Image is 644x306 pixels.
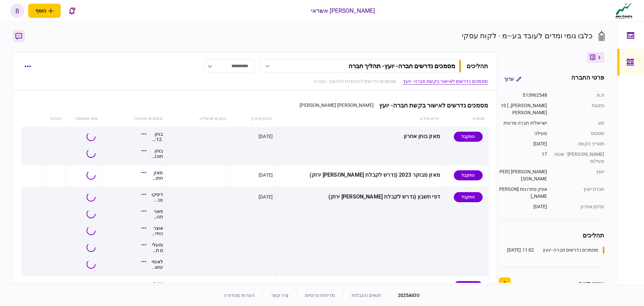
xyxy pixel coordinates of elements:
button: פתח רשימת התראות [65,4,79,18]
button: פתח תפריט להוספת לקוח [28,4,61,18]
th: סטטוס [442,111,488,127]
img: client company logo [614,2,634,19]
div: 17 [499,151,547,165]
div: כלבו גומי ומדים לעובד בע~מ - לקוח עסקי [462,30,593,41]
div: [DATE] [259,133,273,140]
div: תהליכים [467,61,488,71]
div: 513962548 [499,92,547,99]
div: [DATE] [259,172,273,178]
div: פרטי החברה [571,73,604,85]
span: [PERSON_NAME] [PERSON_NAME] [300,102,374,108]
button: בוחן 3-12.2024 תוכנה חדשה.pdf [143,129,163,144]
th: סיווג אוטומטי [65,111,101,127]
div: מאזן מבוקר 2023 (נדרש לקבלת [PERSON_NAME] ירוק) [278,168,440,183]
div: תאריך הקמה [554,140,604,147]
div: © 2025 AIO [389,292,420,299]
div: לאומי עוש.pdf [151,259,163,270]
div: מאזן חתום 2023.pdf [151,170,163,181]
button: b [10,4,24,18]
button: ערוך [499,73,527,85]
div: אוצר החייל תנועות.pdf [151,225,163,236]
div: סוג [554,120,604,127]
div: דיסקונט תנועות.pdf [151,192,163,203]
div: [DATE] [499,203,547,210]
a: מסמכים נדרשים להעמדת הלוואה - חברה [314,78,396,85]
th: הערות [43,111,65,127]
div: סטטוס [554,130,604,137]
div: פועלים תנועות בחשבון.pdf [151,242,163,253]
div: אנשי קשר [579,279,604,288]
th: מסמכים שהועלו [101,111,165,127]
div: התקבל [454,132,483,142]
div: כתובת [554,102,604,116]
button: מסמכים נדרשים חברה- יועץ- תהליך חברה [260,59,461,73]
div: יועץ [554,168,604,182]
div: דפי חשבון (נדרש לקבלת [PERSON_NAME] ירוק) [278,189,440,205]
button: לאומי עוש.pdf [143,257,163,272]
div: 11:02 [DATE] [507,247,534,254]
div: עדכון אחרון [554,203,604,210]
div: [PERSON_NAME] [PERSON_NAME] [499,168,547,182]
div: ריכוז יתרות [278,278,440,294]
a: מסמכים נדרשים לאישור בקשת חברה- יועץ [403,78,488,85]
div: [PERSON_NAME] אשראי [311,6,375,15]
a: הערות מהדורה [224,293,255,298]
div: התקבל [454,170,483,180]
div: אוצר החייל יתרות.pdf [151,281,163,292]
div: תהליכים [499,231,604,240]
th: פריט מידע [275,111,443,127]
th: עדכון אחרון [230,111,275,127]
div: [PERSON_NAME]׳ שנות פעילות [554,151,604,165]
button: דיסקונט תנועות.pdf [143,189,163,205]
button: פועלים תנועות בחשבון.pdf [143,240,163,255]
div: מסמכים נדרשים לאישור בקשת חברה- יועץ [374,102,488,109]
a: תנאים והגבלות [352,293,381,298]
div: [DATE] [259,282,273,289]
button: פאגי תנועות.pdf [143,206,163,221]
div: חברת יעוץ [554,186,604,200]
a: מדיניות פרטיות [305,293,335,298]
div: מאזן בוחן אחרון [278,129,440,144]
div: בוחן תוכנת אורן ינואר פברואר 2024.PDF [151,148,163,159]
div: מסמכים נדרשים חברה- יועץ - תהליך חברה [348,62,455,70]
button: בוחן תוכנת אורן ינואר פברואר 2024.PDF [143,146,163,161]
div: [DATE] [499,140,547,147]
a: צרו קשר [271,293,288,298]
div: פעילה [499,130,547,137]
div: ישראלית חברה פרטית [499,120,547,127]
div: ח.פ [554,92,604,99]
th: קבצים שנשלחו [166,111,230,127]
div: בוחן 3-12.2024 תוכנה חדשה.pdf [151,131,163,142]
div: אפק פתרונות [PERSON_NAME] [499,186,547,200]
button: מאזן חתום 2023.pdf [143,168,163,183]
div: התקבל [454,281,483,291]
button: אוצר החייל תנועות.pdf [143,223,163,238]
button: אוצר החייל יתרות.pdf [143,278,163,294]
a: מסמכים נדרשים חברה- יועץ11:02 [DATE] [507,247,604,254]
div: [PERSON_NAME], 10 [PERSON_NAME] [499,102,547,116]
div: התקבל [454,192,483,202]
div: פאגי תנועות.pdf [151,209,163,219]
div: מסמכים נדרשים חברה- יועץ [543,247,598,254]
div: [DATE] [259,193,273,200]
